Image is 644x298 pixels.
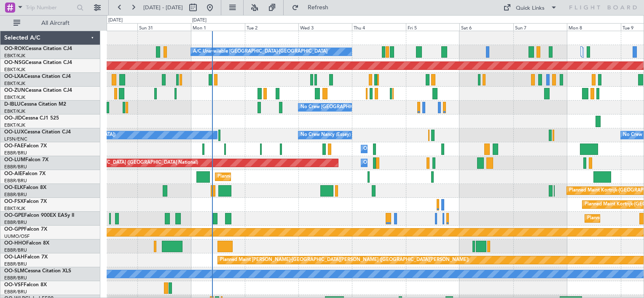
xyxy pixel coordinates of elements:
[4,74,71,79] a: OO-LXACessna Citation CJ4
[288,1,338,14] button: Refresh
[4,88,72,93] a: OO-ZUNCessna Citation CJ4
[143,4,183,11] span: [DATE] - [DATE]
[4,269,24,274] span: OO-SLM
[4,255,48,260] a: OO-LAHFalcon 7X
[4,164,27,170] a: EBBR/BRU
[4,219,27,226] a: EBBR/BRU
[4,94,25,101] a: EBKT/KJK
[4,74,24,79] span: OO-LXA
[4,144,47,149] a: OO-FAEFalcon 7X
[4,157,25,162] span: OO-LUM
[406,23,459,31] div: Fri 5
[459,23,513,31] div: Sat 6
[4,247,27,253] a: EBBR/BRU
[301,129,351,141] div: No Crew Nancy (Essey)
[4,67,25,73] a: EBKT/KJK
[192,17,207,24] div: [DATE]
[108,17,123,24] div: [DATE]
[4,88,25,93] span: OO-ZUN
[137,23,191,31] div: Sun 31
[4,60,72,65] a: OO-NSGCessna Citation CJ4
[4,157,48,162] a: OO-LUMFalcon 7X
[4,171,46,176] a: OO-AIEFalcon 7X
[4,261,27,267] a: EBBR/BRU
[513,23,567,31] div: Sun 7
[4,46,25,51] span: OO-ROK
[4,282,24,287] span: OO-VSF
[4,269,71,274] a: OO-SLMCessna Citation XLS
[4,53,25,59] a: EBKT/KJK
[499,1,561,14] button: Quick Links
[4,108,25,114] a: EBKT/KJK
[4,171,22,176] span: OO-AIE
[4,185,46,190] a: OO-ELKFalcon 8X
[4,136,27,142] a: LFSN/ENC
[363,157,421,169] div: Owner Melsbroek Air Base
[193,45,327,58] div: A/C Unavailable [GEOGRAPHIC_DATA]-[GEOGRAPHIC_DATA]
[26,1,74,14] input: Trip Number
[4,213,74,218] a: OO-GPEFalcon 900EX EASy II
[4,205,25,212] a: EBKT/KJK
[4,116,59,121] a: OO-JIDCessna CJ1 525
[4,199,24,204] span: OO-FSX
[4,130,24,135] span: OO-LUX
[298,23,352,31] div: Wed 3
[4,282,47,287] a: OO-VSFFalcon 8X
[217,170,350,183] div: Planned Maint [GEOGRAPHIC_DATA] ([GEOGRAPHIC_DATA])
[4,241,26,246] span: OO-HHO
[9,16,91,30] button: All Aircraft
[4,178,27,184] a: EBBR/BRU
[4,192,27,198] a: EBBR/BRU
[46,157,198,169] div: Planned Maint [GEOGRAPHIC_DATA] ([GEOGRAPHIC_DATA] National)
[4,213,24,218] span: OO-GPE
[516,4,545,13] div: Quick Links
[4,275,27,281] a: EBBR/BRU
[352,23,405,31] div: Thu 4
[4,102,66,107] a: D-IBLUCessna Citation M2
[567,23,620,31] div: Mon 8
[301,5,336,11] span: Refresh
[4,60,25,65] span: OO-NSG
[4,122,25,128] a: EBKT/KJK
[4,255,24,260] span: OO-LAH
[4,116,22,121] span: OO-JID
[4,150,27,156] a: EBBR/BRU
[22,20,89,26] span: All Aircraft
[4,233,30,239] a: UUMO/OSF
[4,102,21,107] span: D-IBLU
[191,23,244,31] div: Mon 1
[363,143,421,155] div: Owner Melsbroek Air Base
[4,80,25,87] a: EBKT/KJK
[4,241,49,246] a: OO-HHOFalcon 8X
[4,289,27,295] a: EBBR/BRU
[4,144,24,149] span: OO-FAE
[220,254,469,266] div: Planned Maint [PERSON_NAME]-[GEOGRAPHIC_DATA][PERSON_NAME] ([GEOGRAPHIC_DATA][PERSON_NAME])
[4,199,47,204] a: OO-FSXFalcon 7X
[83,23,137,31] div: Sat 30
[4,130,71,135] a: OO-LUXCessna Citation CJ4
[245,23,298,31] div: Tue 2
[4,227,47,232] a: OO-GPPFalcon 7X
[4,227,24,232] span: OO-GPP
[4,46,72,51] a: OO-ROKCessna Citation CJ4
[301,101,442,114] div: No Crew [GEOGRAPHIC_DATA] ([GEOGRAPHIC_DATA] National)
[4,185,23,190] span: OO-ELK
